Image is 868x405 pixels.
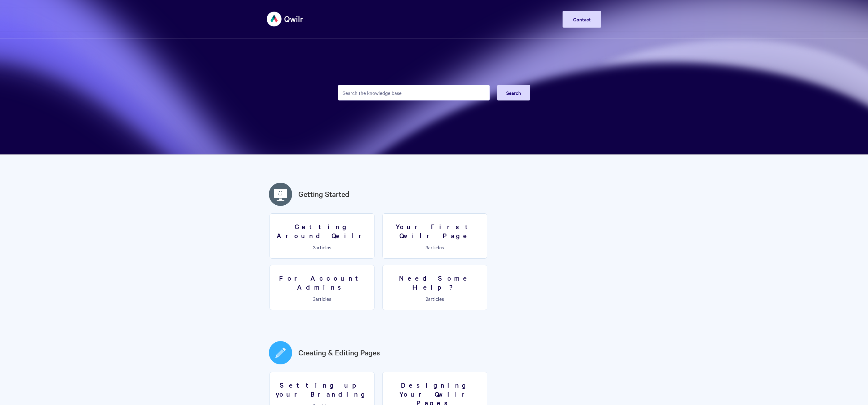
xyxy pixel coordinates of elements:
button: Search [497,85,530,100]
a: Your First Qwilr Page 3articles [382,213,487,259]
a: Need Some Help? 2articles [382,265,487,310]
p: articles [274,244,370,250]
h3: For Account Admins [274,274,370,291]
span: 3 [426,244,428,251]
a: Contact [563,11,601,28]
a: Getting Around Qwilr 3articles [270,213,375,259]
p: articles [386,244,483,250]
p: articles [386,296,483,301]
p: articles [274,296,370,301]
span: 3 [313,244,315,251]
a: For Account Admins 3articles [270,265,375,310]
a: Creating & Editing Pages [298,347,380,358]
h3: Getting Around Qwilr [274,222,370,240]
h3: Setting up your Branding [274,381,370,398]
input: Search the knowledge base [338,85,490,100]
h3: Need Some Help? [386,274,483,291]
a: Getting Started [298,189,349,200]
img: Qwilr Help Center [267,7,304,31]
span: Search [506,89,521,96]
span: 2 [426,295,428,302]
span: 3 [313,295,315,302]
h3: Your First Qwilr Page [386,222,483,240]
